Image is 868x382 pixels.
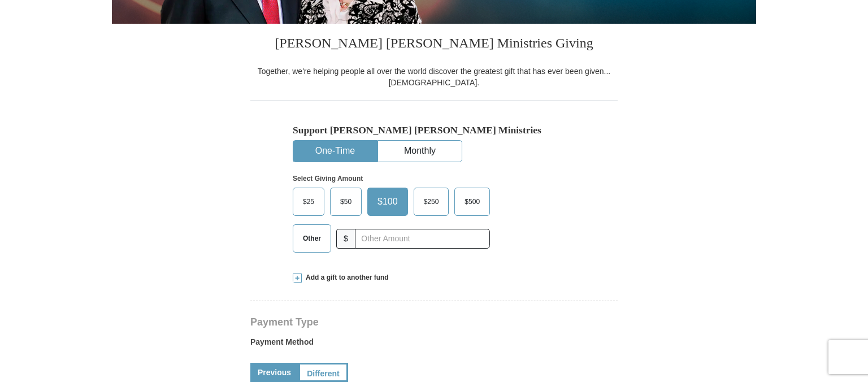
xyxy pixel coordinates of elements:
strong: Select Giving Amount [293,175,363,183]
button: One-Time [293,141,377,162]
div: Together, we're helping people all over the world discover the greatest gift that has ever been g... [250,66,618,88]
label: Payment Method [250,336,618,353]
h5: Support [PERSON_NAME] [PERSON_NAME] Ministries [293,124,575,136]
span: Other [297,230,327,247]
span: $50 [335,193,357,210]
span: $25 [297,193,320,210]
span: $ [336,229,355,249]
span: $500 [459,193,485,210]
span: $100 [372,193,403,210]
a: Different [298,363,348,382]
h4: Payment Type [250,318,618,327]
h3: [PERSON_NAME] [PERSON_NAME] Ministries Giving [250,24,618,66]
span: Add a gift to another fund [302,273,389,283]
button: Monthly [378,141,462,162]
input: Other Amount [355,229,490,249]
span: $250 [418,193,445,210]
a: Previous [250,363,298,382]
